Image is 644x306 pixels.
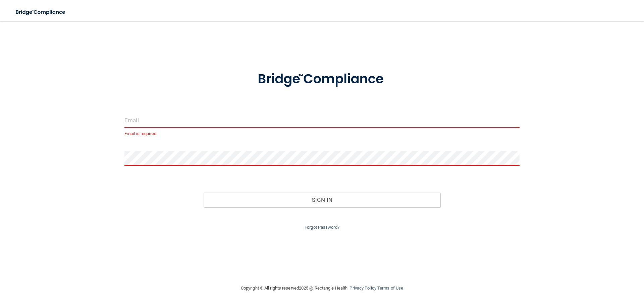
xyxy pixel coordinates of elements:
button: Sign In [204,192,441,207]
a: Privacy Policy [350,286,376,291]
a: Terms of Use [377,286,403,291]
div: Copyright © All rights reserved 2025 @ Rectangle Health | | [200,277,444,299]
a: Forgot Password? [305,225,339,230]
img: bridge_compliance_login_screen.278c3ca4.svg [10,5,72,19]
iframe: Drift Widget Chat Controller [528,258,636,285]
input: Email [124,113,520,128]
img: bridge_compliance_login_screen.278c3ca4.svg [244,62,400,97]
p: Email is required [124,130,520,138]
